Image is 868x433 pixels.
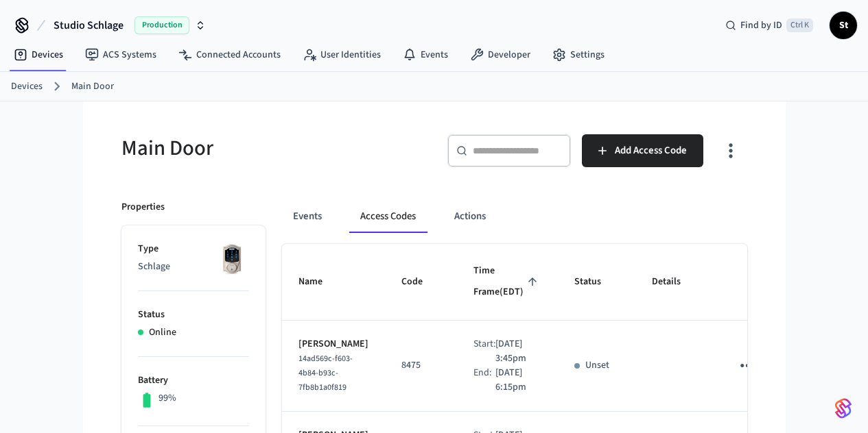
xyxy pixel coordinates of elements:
span: Add Access Code [615,142,687,160]
span: 14ad569c-f603-4b84-b93c-7fb8b1a0f819 [298,353,353,393]
button: Access Codes [349,200,427,233]
p: [DATE] 3:45pm [495,337,541,366]
p: Status [138,308,249,322]
a: User Identities [292,42,392,67]
p: 8475 [401,358,441,373]
span: Name [298,271,340,293]
a: ACS Systems [74,42,167,67]
img: Schlage Sense Smart Deadbolt with Camelot Trim, Front [215,242,249,276]
span: Details [652,271,699,293]
div: End: [473,366,495,395]
a: Developer [459,42,541,67]
p: Unset [585,358,609,373]
span: Time Frame(EDT) [473,260,541,304]
button: Actions [443,200,497,233]
div: Start: [473,337,495,366]
a: Connected Accounts [167,42,292,67]
span: Studio Schlage [54,17,124,34]
p: Properties [121,200,165,214]
button: St [830,12,857,39]
h5: Main Door [121,134,426,162]
a: Settings [541,42,615,67]
button: Events [282,200,333,233]
span: Status [574,271,619,293]
div: Find by IDCtrl K [714,13,824,38]
img: SeamLogoGradient.69752ec5.svg [835,397,852,419]
span: Code [401,271,441,293]
p: Schlage [138,260,249,274]
p: [PERSON_NAME] [298,337,368,351]
span: St [831,13,856,38]
div: ant example [282,200,747,233]
span: Production [134,16,189,34]
p: Type [138,242,249,256]
a: Events [392,42,459,67]
button: Add Access Code [582,134,703,167]
p: 99% [159,391,176,406]
span: Find by ID [740,18,782,32]
a: Devices [11,79,43,94]
a: Main Door [71,79,114,94]
p: [DATE] 6:15pm [495,366,541,395]
span: Ctrl K [786,18,813,32]
p: Online [149,325,176,340]
p: Battery [138,373,249,388]
a: Devices [3,42,74,67]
